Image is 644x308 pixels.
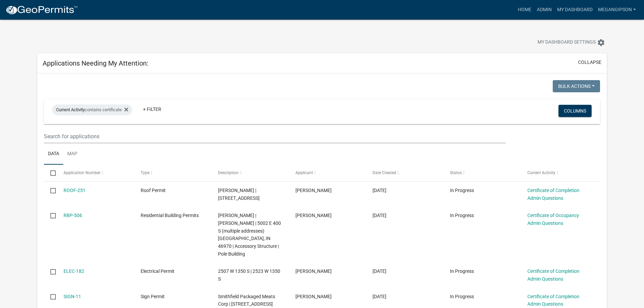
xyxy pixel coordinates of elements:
[64,268,84,274] a: ELEC-182
[450,213,474,218] span: In Progress
[597,39,605,47] i: settings
[64,170,100,175] span: Application Number
[527,188,579,201] a: Certificate of Completion Admin Questions
[134,165,212,181] datatable-header-cell: Type
[554,3,595,16] a: My Dashboard
[295,213,332,218] span: Alvin Hedrick
[521,165,598,181] datatable-header-cell: Current Activity
[64,188,86,193] a: ROOF-251
[578,59,601,66] button: collapse
[532,36,611,49] button: My Dashboard Settingssettings
[141,294,165,299] span: Sign Permit
[44,165,57,181] datatable-header-cell: Select
[527,268,579,282] a: Certificate of Completion Admin Questions
[527,170,555,175] span: Current Activity
[538,39,596,47] span: My Dashboard Settings
[450,170,462,175] span: Status
[553,80,600,92] button: Bulk Actions
[138,103,167,115] a: + Filter
[218,268,280,282] span: 2507 W 1350 S | 2523 W 1350 S
[534,3,554,16] a: Admin
[373,268,386,274] span: 08/21/2025
[212,165,289,181] datatable-header-cell: Description
[295,268,332,274] span: Danny Benefiel
[373,213,386,218] span: 09/19/2025
[444,165,521,181] datatable-header-cell: Status
[450,268,474,274] span: In Progress
[295,170,313,175] span: Applicant
[295,294,332,299] span: Patrick H. Clifford
[218,213,281,257] span: Alvin Hedrick | Alvin Hedrick | 5002 E 400 S (multiple addresses) PERU, IN 46970 | Accessory Stru...
[44,129,505,143] input: Search for applications
[527,213,579,226] a: Certificate of Occupancy Admin Questions
[373,170,396,175] span: Date Created
[141,170,149,175] span: Type
[141,213,199,218] span: Residential Building Permits
[141,268,174,274] span: Electrical Permit
[56,107,85,112] span: Current Activity
[57,165,135,181] datatable-header-cell: Application Number
[218,294,275,307] span: Smithfield Packaged Meats Corp | 3311 ST Rd 19 South
[218,170,239,175] span: Description
[218,188,260,201] span: Kevin W Swift | 2205 S Terrace Place
[295,188,332,193] span: Herbert Parsons
[52,104,132,115] div: contains certificate
[289,165,366,181] datatable-header-cell: Applicant
[558,105,592,117] button: Columns
[527,294,579,307] a: Certificate of Completion Admin Questions
[373,188,386,193] span: 10/02/2025
[63,143,81,165] a: Map
[515,3,534,16] a: Home
[64,294,81,299] a: SIGN-11
[44,143,63,165] a: Data
[64,213,82,218] a: RBP-506
[450,188,474,193] span: In Progress
[43,59,148,67] h5: Applications Needing My Attention:
[366,165,444,181] datatable-header-cell: Date Created
[141,188,166,193] span: Roof Permit
[373,294,386,299] span: 06/30/2025
[595,3,639,16] a: megangipson
[450,294,474,299] span: In Progress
